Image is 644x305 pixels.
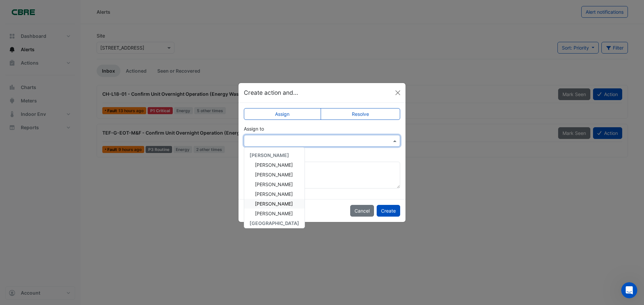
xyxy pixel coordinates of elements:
span: [PERSON_NAME] [255,162,293,168]
span: [GEOGRAPHIC_DATA] [250,220,299,226]
iframe: Intercom live chat [621,282,637,298]
label: Assign [244,108,321,120]
span: [PERSON_NAME] [255,181,293,187]
span: [PERSON_NAME] [255,172,293,177]
button: Create [377,205,400,217]
span: [PERSON_NAME] [255,191,293,197]
label: Assign to [244,125,264,132]
button: Cancel [350,205,374,217]
span: [PERSON_NAME] [255,201,293,207]
div: Options List [244,148,305,228]
label: Resolve [321,108,400,120]
h5: Create action and... [244,88,298,97]
span: [PERSON_NAME] [250,152,289,158]
button: Close [393,88,403,98]
span: [PERSON_NAME] [255,211,293,216]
